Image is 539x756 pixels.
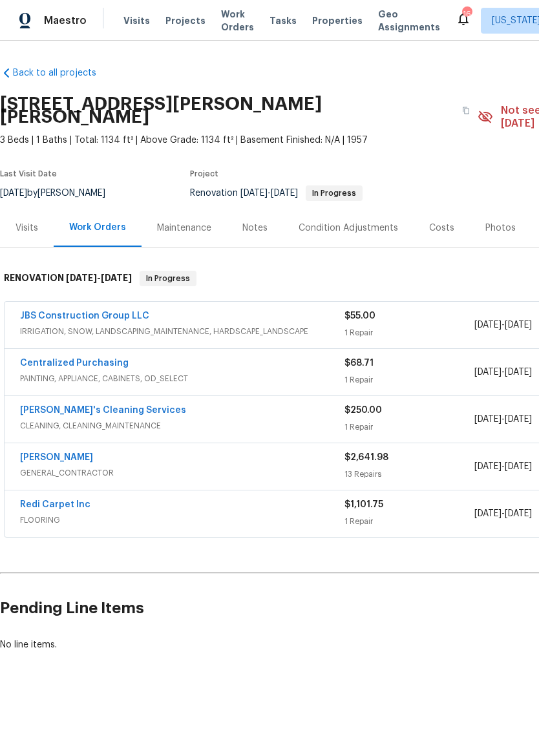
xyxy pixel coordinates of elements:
span: [DATE] [66,273,97,282]
span: IRRIGATION, SNOW, LANDSCAPING_MAINTENANCE, HARDSCAPE_LANDSCAPE [20,325,344,338]
div: Visits [16,222,38,235]
span: PAINTING, APPLIANCE, CABINETS, OD_SELECT [20,372,344,385]
span: $1,101.75 [344,500,383,509]
span: In Progress [141,272,195,285]
span: - [474,460,532,473]
div: Condition Adjustments [299,222,398,235]
span: - [474,413,532,426]
span: $55.00 [344,311,375,320]
div: Notes [242,222,268,235]
div: 13 Repairs [344,468,474,481]
div: 1 Repair [344,373,474,386]
span: FLOORING [20,514,344,527]
span: - [474,319,532,331]
span: Geo Assignments [378,8,440,34]
span: - [66,273,132,282]
a: Centralized Purchasing [20,359,129,368]
span: [DATE] [240,189,268,198]
span: $2,641.98 [344,453,388,462]
div: 1 Repair [344,515,474,528]
span: [DATE] [474,462,502,471]
span: [DATE] [474,509,502,518]
a: [PERSON_NAME]'s Cleaning Services [20,406,186,415]
span: $250.00 [344,406,382,415]
span: [DATE] [474,320,502,330]
span: Renovation [190,189,363,198]
span: - [240,189,298,198]
span: [DATE] [505,415,532,424]
div: 16 [462,8,471,21]
span: [DATE] [474,415,502,424]
h6: RENOVATION [4,271,132,286]
span: - [474,366,532,379]
span: [DATE] [271,189,298,198]
span: CLEANING, CLEANING_MAINTENANCE [20,419,344,432]
span: [DATE] [505,509,532,518]
span: Projects [165,14,206,27]
span: Work Orders [221,8,254,34]
span: Maestro [44,14,87,27]
a: JBS Construction Group LLC [20,311,149,320]
a: Redi Carpet Inc [20,500,90,509]
span: [DATE] [101,273,132,282]
button: Copy Address [454,99,478,122]
span: Properties [312,14,363,27]
span: Visits [123,14,150,27]
span: Project [190,170,218,178]
div: Maintenance [157,222,211,235]
span: [DATE] [505,320,532,330]
span: $68.71 [344,359,374,368]
span: [DATE] [474,368,502,377]
a: [PERSON_NAME] [20,453,93,462]
span: - [474,507,532,520]
div: Costs [429,222,454,235]
span: In Progress [307,189,361,197]
div: Work Orders [69,221,126,234]
span: Tasks [269,16,297,25]
span: GENERAL_CONTRACTOR [20,467,344,479]
span: [DATE] [505,462,532,471]
div: 1 Repair [344,421,474,434]
span: [DATE] [505,368,532,377]
div: Photos [485,222,516,235]
div: 1 Repair [344,326,474,339]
